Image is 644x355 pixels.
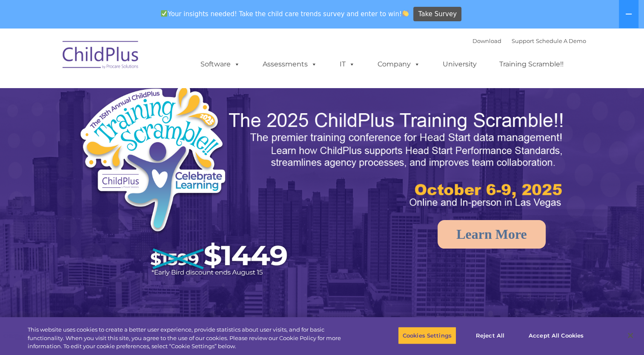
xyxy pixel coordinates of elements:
[331,56,364,73] a: IT
[28,326,354,351] div: This website uses cookies to create a better user experience, provide statistics about user visit...
[254,56,326,73] a: Assessments
[472,37,586,44] font: |
[157,6,412,22] span: Your insights needed! Take the child care trends survey and enter to win!
[491,56,572,73] a: Training Scramble!!
[524,326,588,344] button: Accept All Cookies
[161,10,167,17] img: ✅
[369,56,429,73] a: Company
[472,37,501,44] a: Download
[402,10,409,17] img: 👏
[464,326,517,344] button: Reject All
[413,7,461,22] a: Take Survey
[536,37,586,44] a: Schedule A Demo
[58,35,143,77] img: ChildPlus by Procare Solutions
[434,56,485,73] a: University
[118,56,144,63] span: Last name
[192,56,249,73] a: Software
[398,326,456,344] button: Cookies Settings
[118,91,155,97] span: Phone number
[438,220,546,249] a: Learn More
[418,7,457,22] span: Take Survey
[621,326,640,345] button: Close
[512,37,534,44] a: Support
